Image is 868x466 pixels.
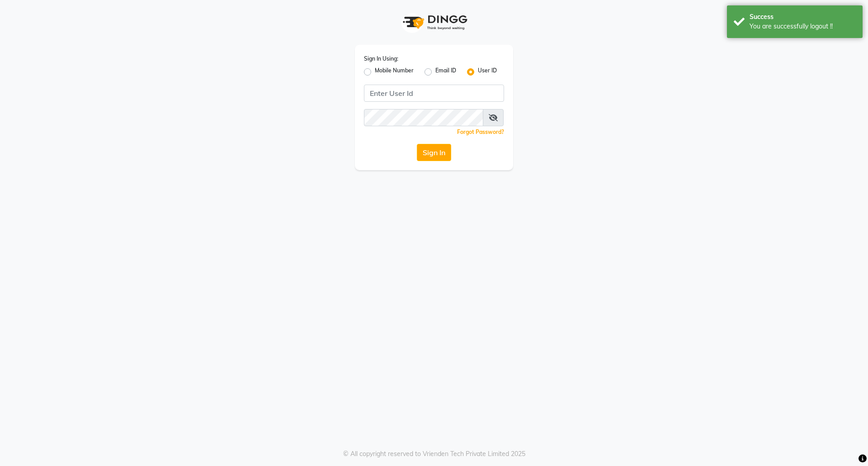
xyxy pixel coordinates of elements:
input: Username [364,109,483,126]
label: Email ID [435,67,456,77]
div: You are successfully logout !! [750,22,856,31]
label: User ID [478,67,497,77]
div: Success [750,12,856,22]
a: Forgot Password? [457,128,504,135]
label: Mobile Number [375,67,414,77]
input: Username [364,85,504,102]
label: Sign In Using: [364,55,398,63]
button: Sign In [417,144,451,161]
img: logo1.svg [398,9,470,36]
